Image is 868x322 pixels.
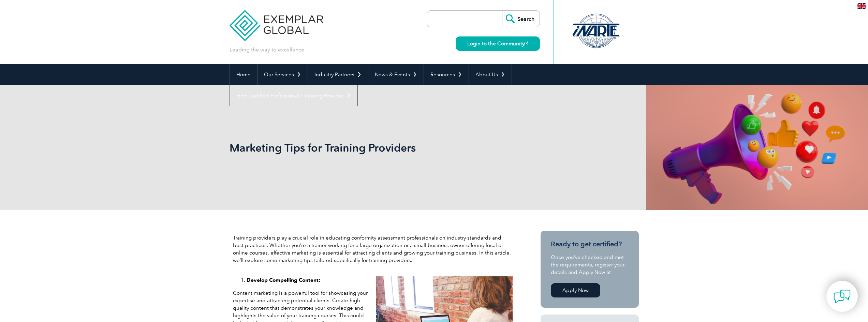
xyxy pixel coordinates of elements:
[469,64,512,85] a: About Us
[230,85,357,106] a: Find Certified Professional / Training Provider
[258,64,308,85] a: Our Services
[502,11,540,27] input: Search
[230,141,491,154] h1: Marketing Tips for Training Providers
[230,64,257,85] a: Home
[308,64,368,85] a: Industry Partners
[551,283,600,297] a: Apply Now
[230,46,304,53] p: Leading the way to excellence
[456,36,540,51] a: Login to the Community
[834,288,851,305] img: contact-chat.png
[551,254,629,276] p: Once you’ve checked and met the requirements, register your details and Apply Now at
[551,240,629,248] h3: Ready to get certified?
[368,64,424,85] a: News & Events
[525,42,528,45] img: open_square.png
[424,64,469,85] a: Resources
[857,3,866,9] img: en
[247,277,320,283] strong: Develop Compelling Content:
[233,234,513,264] p: Training providers play a crucial role in educating conformity assessment professionals on indust...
